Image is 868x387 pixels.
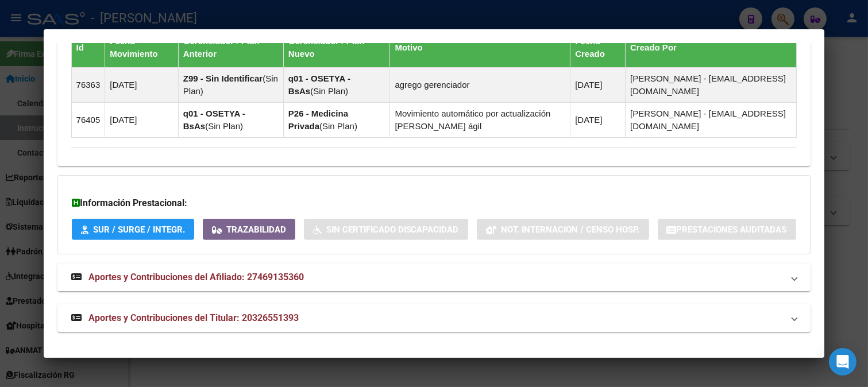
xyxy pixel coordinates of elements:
span: Trazabilidad [226,225,286,235]
mat-expansion-panel-header: Aportes y Contribuciones del Titular: 20326551393 [57,304,811,332]
mat-expansion-panel-header: Aportes y Contribuciones del Afiliado: 27469135360 [57,264,811,291]
td: ( ) [178,67,283,102]
td: [DATE] [570,67,626,102]
span: Sin Certificado Discapacidad [326,225,459,235]
span: Aportes y Contribuciones del Afiliado: 27469135360 [88,272,304,282]
span: Not. Internacion / Censo Hosp. [501,225,640,235]
td: [DATE] [105,67,179,102]
button: Not. Internacion / Censo Hosp. [477,219,649,240]
strong: Z99 - Sin Identificar [183,73,263,83]
td: Movimiento automático por actualización [PERSON_NAME] ágil [390,102,570,137]
td: [DATE] [570,102,626,137]
th: Gerenciador / Plan Nuevo [283,28,390,67]
td: [PERSON_NAME] - [EMAIL_ADDRESS][DOMAIN_NAME] [626,67,797,102]
td: [PERSON_NAME] - [EMAIL_ADDRESS][DOMAIN_NAME] [626,102,797,137]
strong: P26 - Medicina Privada [288,109,348,131]
strong: q01 - OSETYA - BsAs [183,109,245,131]
span: Sin Plan [183,73,278,96]
button: Trazabilidad [203,219,295,240]
td: ( ) [178,102,283,137]
td: ( ) [283,67,390,102]
button: Sin Certificado Discapacidad [304,219,468,240]
th: Motivo [390,28,570,67]
div: Open Intercom Messenger [829,348,857,376]
span: Sin Plan [313,86,345,96]
td: 76405 [71,102,105,137]
span: SUR / SURGE / INTEGR. [93,225,185,235]
th: Fecha Creado [570,28,626,67]
th: Fecha Movimiento [105,28,179,67]
td: [DATE] [105,102,179,137]
span: Sin Plan [208,121,240,131]
h3: Información Prestacional: [72,196,797,210]
span: Prestaciones Auditadas [677,225,787,235]
td: 76363 [71,67,105,102]
span: Sin Plan [322,121,354,131]
button: Prestaciones Auditadas [658,219,796,240]
th: Id [71,28,105,67]
span: Aportes y Contribuciones del Titular: 20326551393 [88,312,299,323]
td: agrego gerenciador [390,67,570,102]
strong: q01 - OSETYA - BsAs [288,73,350,96]
th: Gerenciador / Plan Anterior [178,28,283,67]
th: Creado Por [626,28,797,67]
button: SUR / SURGE / INTEGR. [72,219,194,240]
td: ( ) [283,102,390,137]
